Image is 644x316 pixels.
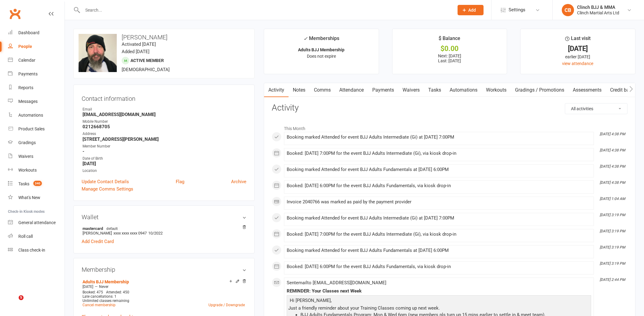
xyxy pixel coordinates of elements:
[18,44,32,49] div: People
[18,30,39,35] div: Dashboard
[18,58,35,63] div: Calendar
[287,216,591,221] div: Booking marked Attended for event BJJ Adults Intermediate (Gi) at [DATE] 7:00PM
[122,67,170,72] span: [DEMOGRAPHIC_DATA]
[18,99,38,104] div: Messages
[131,58,164,63] span: Active member
[600,261,625,266] i: [DATE] 3:19 PM
[99,285,109,289] span: Never
[18,234,33,239] div: Roll call
[79,34,249,41] h3: [PERSON_NAME]
[272,122,627,132] li: This Month
[600,148,625,152] i: [DATE] 4:38 PM
[18,126,45,131] div: Product Sales
[445,83,482,97] a: Automations
[83,143,246,149] div: Member Number
[398,53,502,63] p: Next: [DATE] Last: [DATE]
[83,149,246,154] strong: -
[113,231,147,235] span: xxxx xxxx xxxx 0947
[307,54,336,59] span: Does not expire
[83,279,129,284] a: Adults BJJ Membership
[83,226,243,231] strong: mastercard
[18,248,45,252] div: Class check-in
[33,181,42,186] span: 340
[82,266,246,273] h3: Membership
[83,285,93,289] span: [DATE]
[577,10,619,16] div: Clinch Martial Arts Ltd
[565,35,591,45] div: Last visit
[19,295,24,300] span: 5
[287,183,591,188] div: Booked: [DATE] 6:00PM for the event BJJ Adults Fundamentals, via kiosk drop-in
[8,26,64,40] a: Dashboard
[398,45,502,52] div: $0.00
[8,40,64,53] a: People
[8,108,64,122] a: Automations
[18,113,43,118] div: Automations
[458,5,484,15] button: Add
[18,154,33,159] div: Waivers
[482,83,511,97] a: Workouts
[83,303,116,307] a: Cancel membership
[424,83,445,97] a: Tasks
[83,112,246,117] strong: [EMAIL_ADDRESS][DOMAIN_NAME]
[83,156,246,162] div: Date of Birth
[577,5,619,10] div: Clinch BJJ & MMA
[105,226,120,231] span: default
[8,243,64,257] a: Class kiosk mode
[7,6,23,21] a: Clubworx
[600,180,625,185] i: [DATE] 4:38 PM
[287,289,591,294] div: REMINDER: Your Classes next Week
[298,47,344,52] strong: Adults BJJ Membership
[331,298,332,303] span: ,
[287,151,591,156] div: Booked: [DATE] 7:00PM for the event BJJ Adults Intermediate (Gi), via kiosk drop-in
[8,95,64,108] a: Messages
[18,140,36,145] div: Gradings
[122,49,149,54] time: Added [DATE]
[468,8,476,13] span: Add
[8,177,64,191] a: Tasks 340
[8,230,64,243] a: Roll call
[264,83,289,97] a: Activity
[82,238,114,245] a: Add Credit Card
[288,297,590,306] p: Hi [PERSON_NAME]
[83,168,246,174] div: Location
[287,264,591,269] div: Booked: [DATE] 6:00PM for the event BJJ Adults Fundamentals, via kiosk drop-in
[287,199,591,205] div: Invoice 2040766 was marked as paid by the payment provider
[83,161,246,166] strong: [DATE]
[8,136,64,150] a: Gradings
[8,122,64,136] a: Product Sales
[8,67,64,81] a: Payments
[439,35,460,45] div: $ Balance
[8,81,64,95] a: Reports
[18,85,33,90] div: Reports
[8,163,64,177] a: Workouts
[287,135,591,140] div: Booking marked Attended for event BJJ Adults Intermediate (Gi) at [DATE] 7:00PM
[600,278,625,282] i: [DATE] 2:44 PM
[600,197,625,201] i: [DATE] 1:04 AM
[82,214,246,220] h3: Wallet
[83,124,246,129] strong: 0212668705
[18,168,37,173] div: Workouts
[287,248,591,253] div: Booking marked Attended for event BJJ Adults Fundamentals at [DATE] 6:00PM
[83,119,246,125] div: Mobile Number
[231,178,246,185] a: Archive
[18,71,38,76] div: Payments
[18,195,40,200] div: What's New
[176,178,184,185] a: Flag
[526,45,630,52] div: [DATE]
[8,191,64,205] a: What's New
[272,103,627,113] h3: Activity
[398,83,424,97] a: Waivers
[287,280,386,285] span: Sent email to [EMAIL_ADDRESS][DOMAIN_NAME]
[83,290,103,294] span: Booked: 475
[8,53,64,67] a: Calendar
[82,93,246,102] h3: Contact information
[81,284,246,289] div: —
[310,83,335,97] a: Comms
[600,164,625,169] i: [DATE] 4:38 PM
[106,290,129,294] span: Attended: 450
[82,225,246,236] li: [PERSON_NAME]
[83,299,129,303] span: Unlimited classes remaining
[79,34,117,72] img: image1621641045.png
[600,245,625,249] i: [DATE] 3:19 PM
[83,294,245,299] div: Late cancellations: 1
